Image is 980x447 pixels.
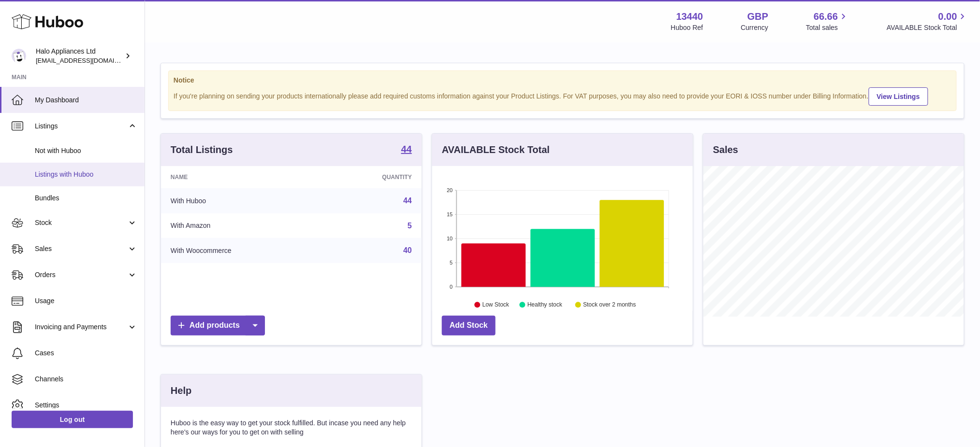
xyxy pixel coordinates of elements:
[583,302,636,308] text: Stock over 2 months
[174,86,951,106] div: If you're planning on sending your products internationally please add required customs informati...
[35,244,127,253] span: Sales
[447,211,453,217] text: 15
[447,187,453,193] text: 20
[401,144,412,154] strong: 44
[35,218,127,227] span: Stock
[174,76,951,85] strong: Notice
[483,302,510,308] text: Low Stock
[887,23,968,32] span: AVAILABLE Stock Total
[938,10,957,23] span: 0.00
[442,143,550,156] h3: AVAILABLE Stock Total
[403,196,412,205] a: 44
[161,213,323,238] td: With Amazon
[401,144,412,156] a: 44
[35,322,127,332] span: Invoicing and Payments
[323,166,422,188] th: Quantity
[403,246,412,254] a: 40
[161,166,323,188] th: Name
[450,284,453,290] text: 0
[806,23,849,32] span: Total sales
[806,10,849,32] a: 66.66 Total sales
[35,146,137,155] span: Not with Huboo
[447,236,453,241] text: 10
[12,49,26,63] img: internalAdmin-13440@internal.huboo.com
[450,260,453,265] text: 5
[869,87,928,106] a: View Listings
[171,316,265,335] a: Add products
[35,375,137,384] span: Channels
[35,96,137,105] span: My Dashboard
[814,10,838,23] span: 66.66
[442,316,496,335] a: Add Stock
[161,188,323,213] td: With Huboo
[713,143,738,156] h3: Sales
[741,23,769,32] div: Currency
[35,270,127,279] span: Orders
[35,122,127,131] span: Listings
[35,170,137,179] span: Listings with Huboo
[747,10,768,23] strong: GBP
[35,401,137,410] span: Settings
[35,349,137,358] span: Cases
[676,10,703,23] strong: 13440
[35,296,137,306] span: Usage
[171,143,233,156] h3: Total Listings
[887,10,968,32] a: 0.00 AVAILABLE Stock Total
[161,238,323,263] td: With Woocommerce
[35,194,137,203] span: Bundles
[408,222,412,230] a: 5
[12,411,133,428] a: Log out
[171,419,412,437] p: Huboo is the easy way to get your stock fulfilled. But incase you need any help here's our ways f...
[527,302,563,308] text: Healthy stock
[171,384,191,397] h3: Help
[36,47,123,65] div: Halo Appliances Ltd
[671,23,703,32] div: Huboo Ref
[36,56,142,64] span: [EMAIL_ADDRESS][DOMAIN_NAME]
